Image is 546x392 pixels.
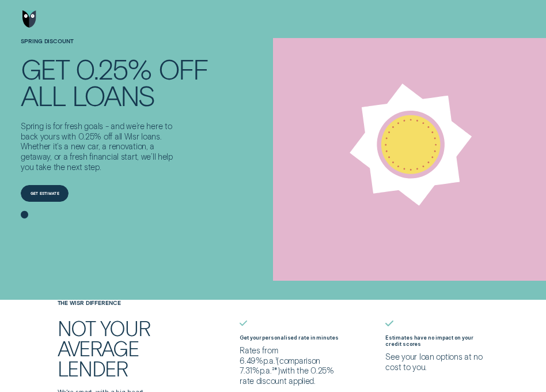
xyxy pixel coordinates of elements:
[72,82,155,108] div: loans
[21,121,185,172] p: Spring is for fresh goals - and we’re here to back yours with 0.25% off all Wisr loans. Whether i...
[75,55,151,82] div: 0.25%
[240,335,339,341] label: Get your personalised rate in minutes
[276,356,279,365] span: (
[263,356,275,365] span: Per Annum
[385,352,488,372] p: See your loan options at no cost to you.
[21,185,69,202] a: Get estimate
[263,356,275,365] span: p.a.
[21,55,207,108] h4: Get 0.25% off all loans
[21,82,65,108] div: all
[260,365,272,375] span: Per Annum
[22,10,37,28] img: Wisr
[385,335,473,347] label: Estimates have no impact on your credit scores
[21,55,69,82] div: Get
[158,55,207,82] div: off
[278,365,280,375] span: )
[260,365,272,375] span: p.a.
[21,38,207,55] h1: SPRING DISCOUNT
[58,318,183,378] h2: Not your average lender
[240,345,343,386] p: Rates from 6.49% ¹ comparison 7.31% ²* with the 0.25% rate discount applied.
[58,300,197,306] h4: THE WISR DIFFERENCE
